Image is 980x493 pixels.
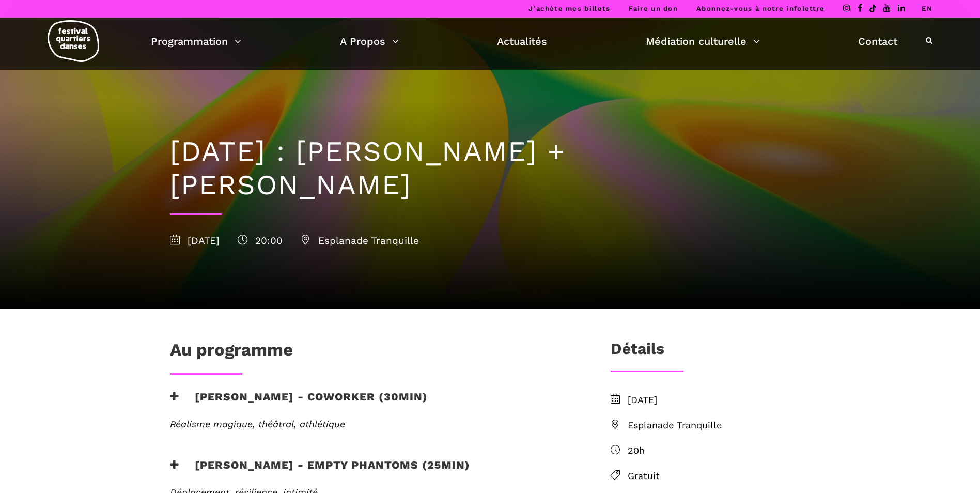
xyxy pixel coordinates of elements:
[628,393,811,408] span: [DATE]
[629,5,678,12] a: Faire un don
[628,469,811,484] span: Gratuit
[170,390,428,416] h3: [PERSON_NAME] - coworker (30min)
[238,235,283,246] span: 20:00
[151,33,241,50] a: Programmation
[170,458,470,484] h3: [PERSON_NAME] - Empty phantoms (25min)
[170,235,220,246] span: [DATE]
[497,33,547,50] a: Actualités
[696,5,825,12] a: Abonnez-vous à notre infolettre
[170,419,345,429] em: Réalisme magique, théâtral, athlétique
[858,33,897,50] a: Contact
[301,235,419,246] span: Esplanade Tranquille
[611,340,664,365] h3: Détails
[170,340,293,365] h1: Au programme
[340,33,399,50] a: A Propos
[528,5,610,12] a: J’achète mes billets
[646,33,760,50] a: Médiation culturelle
[628,418,811,433] span: Esplanade Tranquille
[170,135,811,202] h1: [DATE] : [PERSON_NAME] + [PERSON_NAME]
[922,5,932,12] a: EN
[628,443,811,458] span: 20h
[48,20,99,62] img: logo-fqd-med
